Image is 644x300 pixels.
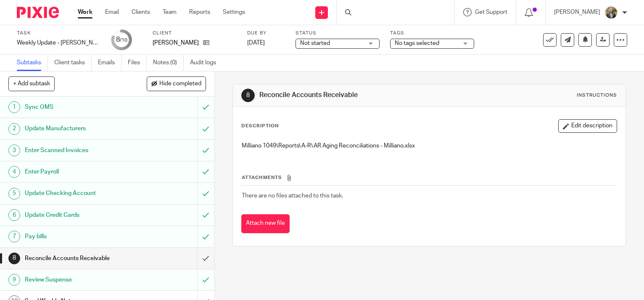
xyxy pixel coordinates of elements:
p: [PERSON_NAME] [153,39,199,47]
span: Get Support [475,9,507,15]
a: Files [128,55,147,71]
h1: Sync OMS [25,101,134,113]
label: Client [153,30,237,37]
div: 5 [8,188,20,200]
div: 8 [241,89,255,102]
span: [DATE] [247,40,265,46]
h1: Reconcile Accounts Receivable [259,91,447,100]
p: Milliano 1049\Reports\A-R\AR Aging Reconciliations - Milliano.xlsx [242,142,617,150]
a: Work [78,8,92,16]
div: 4 [8,166,20,178]
div: 2 [8,123,20,135]
div: 8 [8,253,20,264]
h1: Pay bills [25,230,134,243]
img: image.jpg [604,6,618,19]
span: There are no files attached to this task. [242,193,343,199]
h1: Enter Payroll [25,166,134,178]
a: Notes (0) [153,55,184,71]
label: Tags [390,30,474,37]
label: Due by [247,30,285,37]
a: Audit logs [190,55,222,71]
span: No tags selected [395,40,439,46]
div: 3 [8,145,20,156]
p: [PERSON_NAME] [554,8,600,16]
a: Email [105,8,119,16]
a: Clients [132,8,150,16]
a: Reports [189,8,210,16]
h1: Update Manufacturers [25,122,134,135]
div: Weekly Update - [PERSON_NAME] [17,39,101,47]
button: Edit description [558,119,617,133]
a: Client tasks [54,55,92,71]
a: Team [163,8,177,16]
a: Subtasks [17,55,48,71]
a: Settings [223,8,245,16]
div: Weekly Update - Milliano [17,39,101,47]
p: Description [241,123,279,129]
div: 6 [8,209,20,221]
button: Attach new file [241,214,290,233]
button: + Add subtask [8,76,55,91]
span: Not started [300,40,330,46]
button: Hide completed [147,76,206,91]
div: 8 [116,35,127,45]
div: 7 [8,231,20,242]
span: Hide completed [159,81,201,87]
div: 1 [8,101,20,113]
a: Emails [98,55,121,71]
div: Instructions [577,92,617,99]
div: 9 [8,274,20,286]
h1: Reconcile Accounts Receivable [25,252,134,265]
h1: Enter Scanned Invoices [25,144,134,157]
h1: Update Credit Cards [25,209,134,221]
h1: Review Suspense [25,274,134,286]
label: Task [17,30,101,37]
small: /10 [120,38,127,42]
h1: Update Checking Account [25,187,134,200]
img: Pixie [17,7,59,18]
label: Status [296,30,380,37]
span: Attachments [242,175,282,180]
